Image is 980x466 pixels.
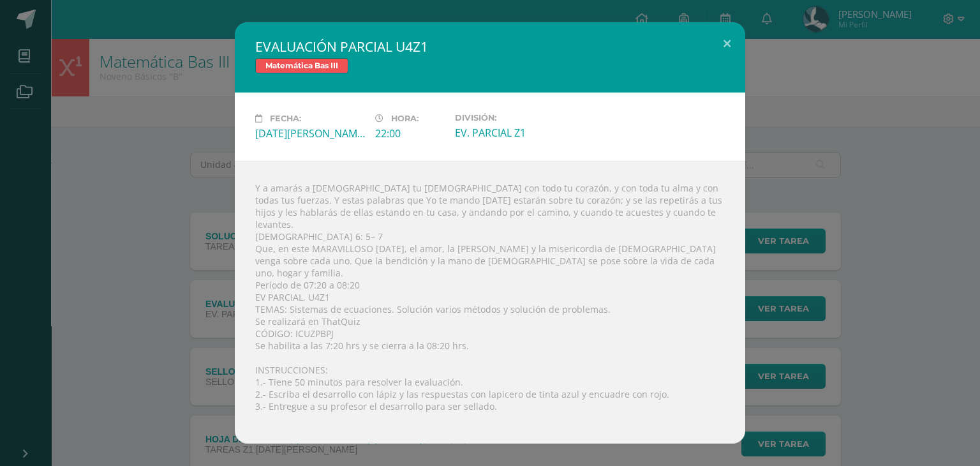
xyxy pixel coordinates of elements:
[235,161,745,444] div: Y a amarás a [DEMOGRAPHIC_DATA] tu [DEMOGRAPHIC_DATA] con todo tu corazón, y con toda tu alma y c...
[455,113,565,123] label: División:
[270,114,301,123] span: Fecha:
[255,38,725,56] h2: EVALUACIÓN PARCIAL U4Z1
[455,126,565,140] div: EV. PARCIAL Z1
[709,22,745,66] button: Close (Esc)
[255,58,348,73] span: Matemática Bas III
[255,126,365,140] div: [DATE][PERSON_NAME]
[375,126,445,140] div: 22:00
[391,114,419,123] span: Hora:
